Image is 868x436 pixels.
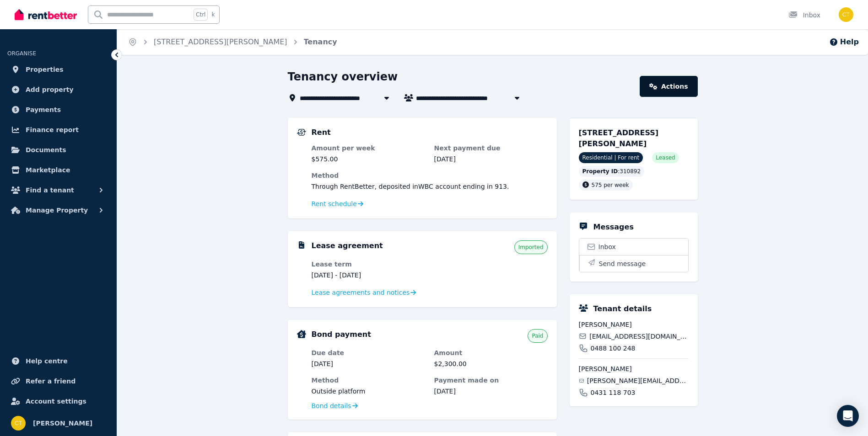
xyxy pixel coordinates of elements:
[7,201,109,219] button: Manage Property
[312,348,425,357] dt: Due date
[434,359,548,368] dd: $2,300.00
[26,144,66,155] span: Documents
[312,401,358,410] a: Bond details
[582,168,618,175] span: Property ID
[434,154,548,164] dd: [DATE]
[7,50,36,57] span: ORGANISE
[312,183,509,190] span: Through RentBetter , deposited in WBC account ending in 913 .
[154,37,287,46] a: [STREET_ADDRESS][PERSON_NAME]
[640,76,697,97] a: Actions
[7,141,109,159] a: Documents
[312,199,357,208] span: Rent schedule
[312,288,416,297] a: Lease agreements and notices
[312,127,331,138] h5: Rent
[599,259,646,268] span: Send message
[7,80,109,99] a: Add property
[304,37,337,46] a: Tenancy
[288,69,398,84] h1: Tenancy overview
[26,104,61,115] span: Payments
[839,7,853,22] img: Colleen Thomas
[312,359,425,368] dd: [DATE]
[26,356,68,367] span: Help centre
[312,401,351,410] span: Bond details
[589,332,688,341] span: [EMAIL_ADDRESS][DOMAIN_NAME]
[7,101,109,119] a: Payments
[312,288,410,297] span: Lease agreements and notices
[579,364,689,373] span: [PERSON_NAME]
[312,260,425,269] dt: Lease term
[7,181,109,199] button: Find a tenant
[829,37,859,48] button: Help
[33,418,92,429] span: [PERSON_NAME]
[434,348,548,357] dt: Amount
[7,372,109,390] a: Refer a friend
[579,239,688,255] a: Inbox
[312,376,425,385] dt: Method
[788,11,820,20] div: Inbox
[7,121,109,139] a: Finance report
[587,376,689,385] span: [PERSON_NAME][EMAIL_ADDRESS][DOMAIN_NAME]
[598,242,616,251] span: Inbox
[26,185,74,196] span: Find a tenant
[194,9,208,21] span: Ctrl
[518,244,544,251] span: Imported
[26,376,75,387] span: Refer a friend
[579,166,645,177] div: : 310892
[579,128,659,148] span: [STREET_ADDRESS][PERSON_NAME]
[297,129,306,136] img: Rental Payments
[312,329,371,340] h5: Bond payment
[297,330,306,338] img: Bond Details
[26,205,88,216] span: Manage Property
[312,171,548,180] dt: Method
[312,144,425,153] dt: Amount per week
[434,387,548,396] dd: [DATE]
[656,154,675,161] span: Leased
[26,124,79,135] span: Finance report
[7,60,109,79] a: Properties
[579,320,689,329] span: [PERSON_NAME]
[532,332,543,340] span: Paid
[312,240,383,251] h5: Lease agreement
[591,344,636,353] span: 0488 100 248
[7,392,109,410] a: Account settings
[591,388,636,397] span: 0431 118 703
[312,154,425,164] dd: $575.00
[26,84,74,95] span: Add property
[312,387,425,396] dd: Outside platform
[26,396,86,407] span: Account settings
[15,8,77,21] img: RentBetter
[837,405,859,427] div: Open Intercom Messenger
[593,303,652,314] h5: Tenant details
[434,376,548,385] dt: Payment made on
[434,144,548,153] dt: Next payment due
[7,352,109,370] a: Help centre
[592,182,629,188] span: 575 per week
[117,29,348,55] nav: Breadcrumb
[312,271,425,280] dd: [DATE] - [DATE]
[593,222,634,233] h5: Messages
[11,416,26,431] img: Colleen Thomas
[312,199,364,208] a: Rent schedule
[7,161,109,179] a: Marketplace
[579,152,643,163] span: Residential | For rent
[26,165,70,175] span: Marketplace
[211,11,215,18] span: k
[579,255,688,272] button: Send message
[26,64,64,75] span: Properties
